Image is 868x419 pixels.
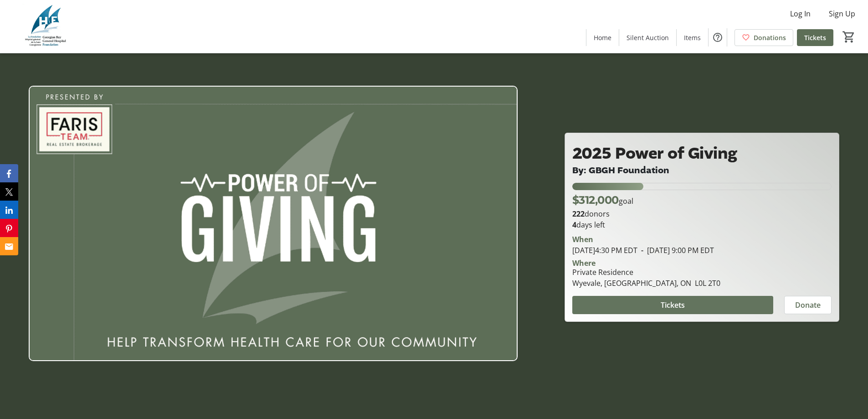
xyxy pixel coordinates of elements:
[572,259,596,267] div: Where
[841,29,857,45] button: Cart
[572,164,669,176] span: By: GBGH Foundation
[572,209,585,219] b: 222
[804,33,826,42] span: Tickets
[619,29,676,46] a: Silent Auction
[627,33,669,42] span: Silent Auction
[784,296,832,314] button: Donate
[637,245,647,255] span: -
[572,296,773,314] button: Tickets
[572,193,619,207] span: $312,000
[572,245,637,255] span: [DATE] 4:30 PM EDT
[797,29,833,46] a: Tickets
[572,267,720,278] div: Private Residence
[783,6,818,21] button: Log In
[709,28,727,47] button: Help
[29,86,518,361] img: Campaign CTA Media Photo
[586,29,619,46] a: Home
[734,29,793,46] a: Donations
[829,8,855,19] span: Sign Up
[684,33,701,42] span: Items
[637,245,714,255] span: [DATE] 9:00 PM EDT
[5,4,87,49] img: Georgian Bay General Hospital Foundation's Logo
[572,183,832,190] div: 27.487179487179485% of fundraising goal reached
[572,234,593,245] div: When
[822,6,863,21] button: Sign Up
[572,278,720,289] div: Wyevale, [GEOGRAPHIC_DATA], ON L0L 2T0
[572,220,576,230] span: 4
[572,192,633,208] p: goal
[661,300,685,310] span: Tickets
[572,219,832,230] p: days left
[677,29,708,46] a: Items
[572,208,832,219] p: donors
[790,8,811,19] span: Log In
[594,33,611,42] span: Home
[572,142,737,165] span: 2025 Power of Giving
[795,300,821,310] span: Donate
[754,33,786,42] span: Donations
